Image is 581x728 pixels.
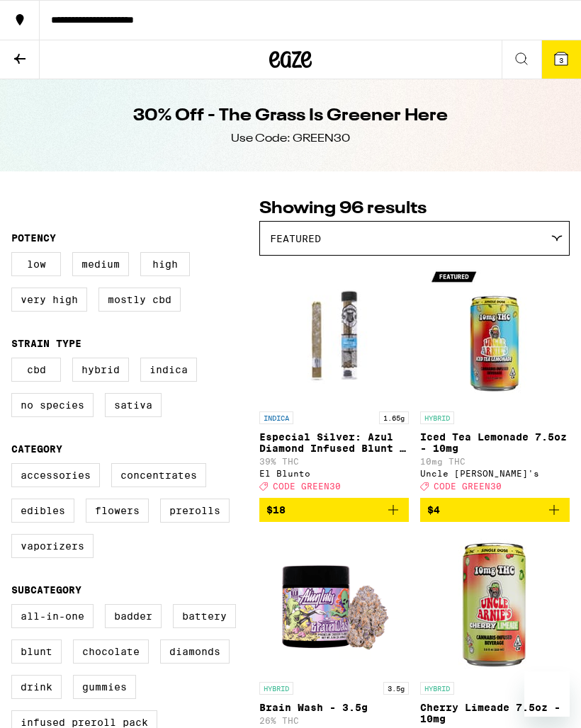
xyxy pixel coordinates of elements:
[424,263,566,404] img: Uncle Arnie's - Iced Tea Lemonade 7.5oz - 10mg
[11,639,62,664] label: Blunt
[264,533,405,675] img: Alien Labs - Brain Wash - 3.5g
[270,233,321,244] span: Featured
[11,393,94,417] label: No Species
[524,671,570,717] iframe: Button to launch messaging window
[140,252,190,276] label: High
[160,639,230,664] label: Diamonds
[231,131,350,147] div: Use Code: GREEN30
[73,639,149,664] label: Chocolate
[140,358,197,382] label: Indica
[259,431,409,454] p: Especial Silver: Azul Diamond Infused Blunt - 1.65g
[379,411,409,424] p: 1.65g
[259,457,409,466] p: 39% THC
[11,463,100,487] label: Accessories
[559,56,563,64] span: 3
[11,499,74,523] label: Edibles
[11,288,87,312] label: Very High
[420,498,570,522] button: Add to bag
[11,232,56,244] legend: Potency
[420,431,570,454] p: Iced Tea Lemonade 7.5oz - 10mg
[259,197,570,221] p: Showing 96 results
[259,469,409,478] div: El Blunto
[11,252,61,276] label: Low
[259,498,409,522] button: Add to bag
[11,358,61,382] label: CBD
[11,443,62,455] legend: Category
[259,702,409,713] p: Brain Wash - 3.5g
[259,682,293,695] p: HYBRID
[11,338,81,349] legend: Strain Type
[11,675,62,699] label: Drink
[420,263,570,498] a: Open page for Iced Tea Lemonade 7.5oz - 10mg from Uncle Arnie's
[259,263,409,404] img: El Blunto - Especial Silver: Azul Diamond Infused Blunt - 1.65g
[259,716,409,725] p: 26% THC
[273,482,341,491] span: CODE GREEN30
[133,104,448,128] h1: 30% Off - The Grass Is Greener Here
[420,411,454,424] p: HYBRID
[86,499,149,523] label: Flowers
[11,584,81,596] legend: Subcategory
[73,675,136,699] label: Gummies
[434,482,502,491] span: CODE GREEN30
[72,252,129,276] label: Medium
[259,263,409,498] a: Open page for Especial Silver: Azul Diamond Infused Blunt - 1.65g from El Blunto
[424,533,566,675] img: Uncle Arnie's - Cherry Limeade 7.5oz - 10mg
[173,604,236,628] label: Battery
[72,358,129,382] label: Hybrid
[111,463,206,487] label: Concentrates
[11,534,94,558] label: Vaporizers
[420,682,454,695] p: HYBRID
[427,504,440,516] span: $4
[541,40,581,79] button: 3
[420,702,570,724] p: Cherry Limeade 7.5oz - 10mg
[105,604,162,628] label: Badder
[11,604,94,628] label: All-In-One
[98,288,181,312] label: Mostly CBD
[420,457,570,466] p: 10mg THC
[259,411,293,424] p: INDICA
[105,393,162,417] label: Sativa
[383,682,409,695] p: 3.5g
[266,504,286,516] span: $18
[420,469,570,478] div: Uncle [PERSON_NAME]'s
[160,499,230,523] label: Prerolls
